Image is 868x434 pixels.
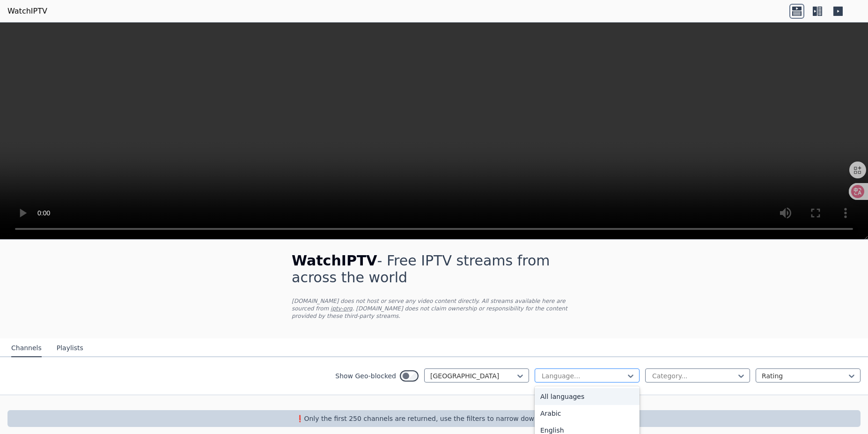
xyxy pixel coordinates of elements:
[292,252,576,286] h1: - Free IPTV streams from across the world
[57,339,83,357] button: Playlists
[292,297,576,320] p: [DOMAIN_NAME] does not host or serve any video content directly. All streams available here are s...
[11,414,857,423] p: ❗️Only the first 250 channels are returned, use the filters to narrow down channels.
[331,305,353,312] a: iptv-org
[535,388,640,405] div: All languages
[292,252,377,269] span: WatchIPTV
[535,405,640,422] div: Arabic
[7,6,47,17] a: WatchIPTV
[11,339,42,357] button: Channels
[335,371,396,381] label: Show Geo-blocked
